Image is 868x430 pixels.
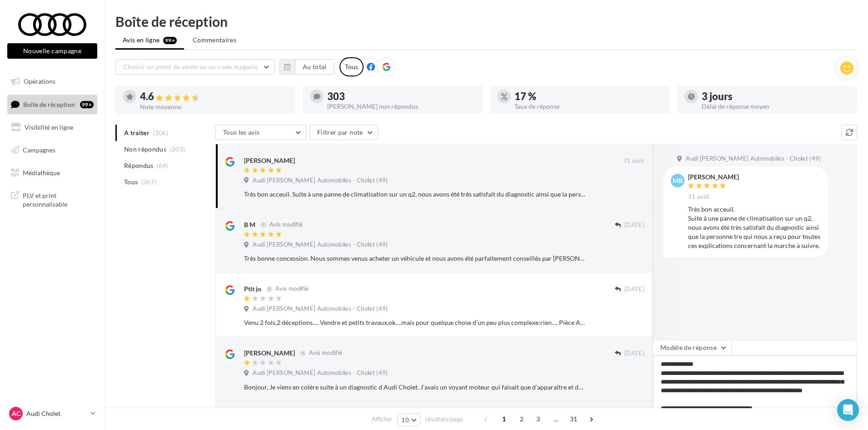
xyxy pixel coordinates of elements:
[244,254,585,263] div: Très bonne concession. Nous sommes venus acheter un véhicule et nous avons été parfaitement conse...
[124,177,138,187] span: Tous
[124,161,154,170] span: Répondus
[80,101,94,108] div: 99+
[702,91,850,101] div: 3 jours
[5,186,99,212] a: PLV et print personnalisable
[653,340,732,355] button: Modèle de réponse
[624,349,644,358] span: [DATE]
[23,189,94,209] span: PLV et print personnalisable
[279,59,334,75] button: Au total
[327,91,475,101] div: 303
[170,146,185,153] span: (303)
[5,163,99,182] a: Médiathèque
[253,241,388,249] span: Audi [PERSON_NAME] Automobiles - Cholet (49)
[244,156,295,165] div: [PERSON_NAME]
[566,412,581,426] span: 31
[327,103,475,110] div: [PERSON_NAME] non répondus
[244,318,585,327] div: Venu 2 fois,2 déceptions…. Vendre et petits travaux,ok….mais pour quelque chose d’un peu plus com...
[688,174,739,180] div: [PERSON_NAME]
[837,399,859,421] div: Open Intercom Messenger
[7,43,97,59] button: Nouvelle campagne
[688,193,709,201] span: 31 août
[686,155,821,163] span: Audi [PERSON_NAME] Automobiles - Cholet (49)
[673,176,683,185] span: MB
[624,285,644,293] span: [DATE]
[24,77,55,85] span: Opérations
[26,409,87,418] p: Audi Cholet
[309,349,342,357] span: Avis modifié
[5,118,99,137] a: Visibilité en ligne
[157,162,168,169] span: (64)
[141,178,157,186] span: (367)
[140,104,288,110] div: Note moyenne
[124,145,166,154] span: Non répondus
[223,128,260,136] span: Tous les avis
[115,59,274,75] button: Choisir un point de vente ou un code magasin
[244,284,261,293] div: Ptit jo
[497,412,511,426] span: 1
[624,221,644,229] span: [DATE]
[244,190,585,199] div: Très bon acceuil. Suite à une panne de climatisation sur un q2, nous avons été très satisfait du ...
[5,141,99,160] a: Campagnes
[23,146,55,154] span: Campagnes
[123,63,258,71] span: Choisir un point de vente ou un code magasin
[514,103,663,110] div: Taux de réponse
[5,95,99,114] a: Boîte de réception99+
[115,15,857,28] div: Boîte de réception
[688,205,821,250] div: Très bon acceuil. Suite à une panne de climatisation sur un q2, nous avons été très satisfait du ...
[253,369,388,377] span: Audi [PERSON_NAME] Automobiles - Cholet (49)
[253,177,388,185] span: Audi [PERSON_NAME] Automobiles - Cholet (49)
[12,409,20,418] span: AC
[531,412,545,426] span: 3
[244,383,585,392] div: Bonjour, Je viens en colère suite à un diagnostic d Audi Cholet. J’avais un voyant moteur qui fai...
[275,285,309,293] span: Avis modifié
[514,412,529,426] span: 2
[215,125,306,140] button: Tous les avis
[397,414,420,426] button: 10
[244,220,255,229] div: B M
[372,415,392,424] span: Afficher
[702,103,850,110] div: Délai de réponse moyen
[7,405,97,422] a: AC Audi Cholet
[193,35,236,45] span: Commentaires
[140,91,288,102] div: 4.6
[339,57,364,76] div: Tous
[514,91,663,101] div: 17 %
[244,349,295,358] div: [PERSON_NAME]
[5,72,99,91] a: Opérations
[253,305,388,313] span: Audi [PERSON_NAME] Automobiles - Cholet (49)
[295,59,334,75] button: Au total
[23,168,60,176] span: Médiathèque
[623,157,644,165] span: 31 août
[401,416,409,424] span: 10
[25,123,73,131] span: Visibilité en ligne
[549,412,563,426] span: ...
[309,125,378,140] button: Filtrer par note
[425,415,463,424] span: résultats/page
[269,221,303,228] span: Avis modifié
[23,100,75,108] span: Boîte de réception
